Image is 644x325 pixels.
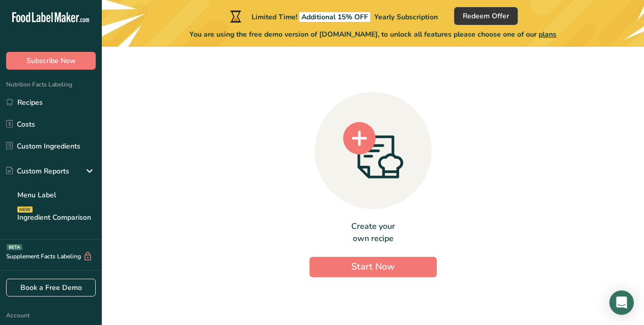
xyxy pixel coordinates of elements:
[299,12,370,22] span: Additional 15% OFF
[6,166,69,176] div: Custom Reports
[454,7,518,25] button: Redeem Offer
[463,11,509,21] span: Redeem Offer
[6,52,96,70] button: Subscribe Now
[609,290,634,315] div: Open Intercom Messenger
[6,279,96,297] a: Book a Free Demo
[310,220,437,245] div: Create your own recipe
[26,55,76,66] span: Subscribe Now
[7,244,22,250] div: BETA
[310,257,437,277] button: Start Now
[228,10,438,22] div: Limited Time!
[189,29,556,40] span: You are using the free demo version of [DOMAIN_NAME], to unlock all features please choose one of...
[539,29,556,39] span: plans
[17,206,33,213] div: NEW
[374,12,438,22] span: Yearly Subscription
[351,260,395,273] span: Start Now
